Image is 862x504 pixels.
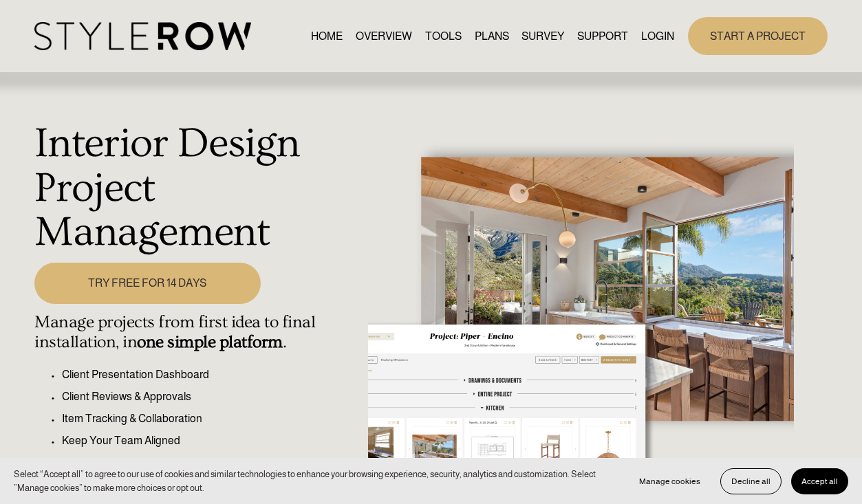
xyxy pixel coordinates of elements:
[629,468,711,494] button: Manage cookies
[34,122,360,255] h1: Interior Design Project Management
[62,388,360,405] p: Client Reviews & Approvals
[311,27,343,45] a: HOME
[62,432,360,449] p: Keep Your Team Aligned
[425,27,462,45] a: TOOLS
[34,263,260,305] a: TRY FREE FOR 14 DAYS
[14,468,615,494] p: Select “Accept all” to agree to our use of cookies and similar technologies to enhance your brows...
[356,27,412,45] a: OVERVIEW
[641,27,674,45] a: LOGIN
[62,366,360,383] p: Client Presentation Dashboard
[521,27,564,45] a: SURVEY
[731,476,771,486] span: Decline all
[639,476,700,486] span: Manage cookies
[791,468,848,494] button: Accept all
[137,332,283,352] strong: one simple platform
[34,22,251,50] img: StyleRow
[475,27,509,45] a: PLANS
[720,468,782,494] button: Decline all
[62,454,360,471] p: Budgeting and Invoicing
[34,312,360,353] h4: Manage projects from first idea to final installation, in .
[577,28,628,45] span: SUPPORT
[62,410,360,427] p: Item Tracking & Collaboration
[801,476,838,486] span: Accept all
[688,17,828,55] a: START A PROJECT
[577,27,628,45] a: folder dropdown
